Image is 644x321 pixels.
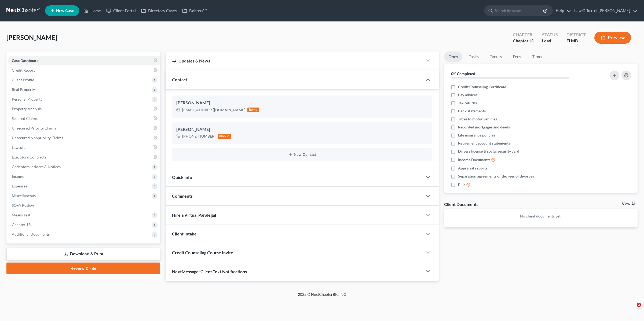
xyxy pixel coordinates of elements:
span: Unsecured Priority Claims [12,126,56,130]
span: Separation agreements or decrees of divorces [458,174,534,179]
span: Case Dashboard [12,58,39,63]
span: Secured Claims [12,116,38,121]
a: Executory Contracts [8,152,160,162]
span: Miscellaneous [12,193,36,198]
strong: 0% Completed [451,71,475,76]
div: Client Documents [444,201,478,207]
span: Income Documents [458,157,490,163]
span: Additional Documents [12,232,50,237]
div: [PHONE_NUMBER] [182,134,215,139]
a: Unsecured Nonpriority Claims [8,133,160,143]
a: Home [81,6,104,16]
span: Life insurance policies [458,132,495,138]
div: [EMAIL_ADDRESS][DOMAIN_NAME] [182,107,245,113]
div: 2025 © NextChapterBK, INC [169,292,475,301]
iframe: Intercom live chat [626,303,639,316]
a: Client Portal [104,6,138,16]
a: Credit Report [8,65,160,75]
div: Lead [542,38,558,44]
a: Tasks [464,51,483,62]
span: NextMessage: Client Text Notifications [172,269,247,274]
span: Tax returns [458,100,477,106]
div: District [566,32,586,38]
a: Timer [528,51,547,62]
div: [PERSON_NAME] [176,126,428,133]
span: Codebtors Insiders & Notices [12,164,61,169]
div: FLMB [566,38,586,44]
div: [PERSON_NAME] [176,100,428,106]
a: Review & File [6,263,160,274]
div: mobile [218,134,231,139]
a: Law Office of [PERSON_NAME] [572,6,637,16]
a: View All [622,202,635,206]
span: Chapter 13 [12,222,31,227]
span: Pay advices [458,92,477,98]
a: Docs [444,51,462,62]
p: No client documents yet. [448,213,633,219]
span: Comments [172,193,193,198]
div: Status [542,32,558,38]
span: Bank statements [458,108,486,114]
span: Titles to motor vehicles [458,116,497,122]
input: Search by name... [495,6,544,16]
span: Retirement account statements [458,141,510,146]
span: Credit Counseling Certificate [458,84,506,90]
span: Credit Report [12,68,35,72]
a: Help [553,6,571,16]
span: SOFA Review [12,203,34,208]
span: Drivers license & social security card [458,149,519,154]
span: Expenses [12,184,27,188]
span: Executory Contracts [12,155,46,159]
span: Client Intake [172,231,197,236]
a: SOFA Review [8,201,160,210]
span: Client Profile [12,78,34,82]
span: Personal Property [12,97,42,101]
a: Lawsuits [8,143,160,152]
a: Download & Print [6,248,160,260]
span: New Case [56,9,74,13]
a: Case Dashboard [8,56,160,65]
div: Updates & News [172,58,416,64]
button: Preview [594,32,631,44]
span: Hire a Virtual Paralegal [172,212,216,217]
div: Chapter [513,32,533,38]
span: Contact [172,77,187,82]
span: Lawsuits [12,145,26,150]
button: New Contact [176,153,428,157]
span: Income [12,174,24,179]
span: Recorded mortgages and deeds [458,124,510,130]
span: Credit Counseling Course Invite [172,250,233,255]
span: 2 [637,303,641,307]
span: Quick Info [172,175,192,180]
span: Bills [458,182,465,187]
span: 13 [529,38,533,43]
span: Real Property [12,87,35,92]
a: Property Analysis [8,104,160,114]
span: [PERSON_NAME] [6,34,57,41]
a: Fees [508,51,526,62]
span: Unsecured Nonpriority Claims [12,135,63,140]
span: Appraisal reports [458,165,487,171]
a: Secured Claims [8,114,160,123]
a: Directory Cases [138,6,180,16]
div: home [247,108,259,112]
div: Chapter [513,38,533,44]
a: Unsecured Priority Claims [8,123,160,133]
span: Means Test [12,213,30,217]
span: Property Analysis [12,106,42,111]
a: Events [485,51,506,62]
a: DebtorCC [180,6,210,16]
